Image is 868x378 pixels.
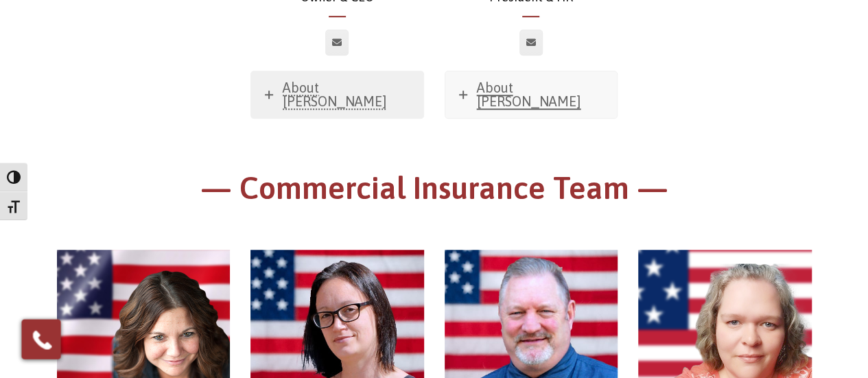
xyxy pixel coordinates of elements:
[445,71,618,118] a: About [PERSON_NAME]
[30,327,54,351] img: Phone icon
[477,80,581,109] span: About [PERSON_NAME]
[251,71,423,118] a: About [PERSON_NAME]
[283,80,387,109] span: About [PERSON_NAME]
[57,168,812,215] h1: — Commercial Insurance Team —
